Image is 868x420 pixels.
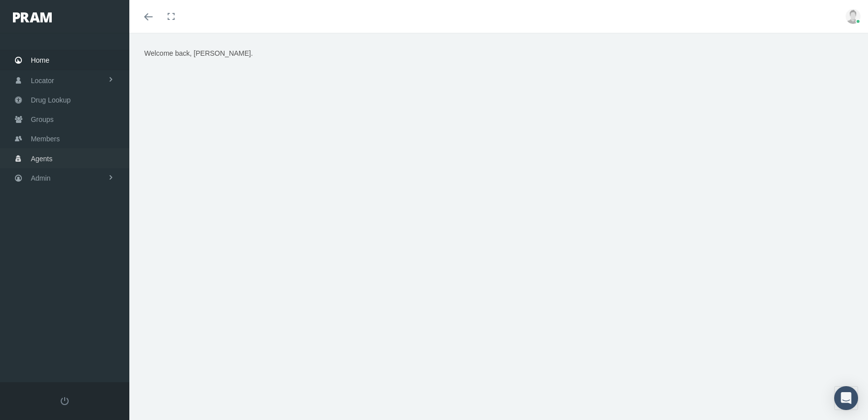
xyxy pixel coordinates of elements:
[13,12,52,22] img: PRAM_20_x_78.png
[31,169,51,188] span: Admin
[31,149,53,168] span: Agents
[31,91,71,109] span: Drug Lookup
[144,49,253,57] span: Welcome back, [PERSON_NAME].
[834,386,858,410] div: Open Intercom Messenger
[31,129,60,148] span: Members
[31,71,54,90] span: Locator
[846,9,861,24] img: user-placeholder.jpg
[31,51,49,70] span: Home
[31,110,54,129] span: Groups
